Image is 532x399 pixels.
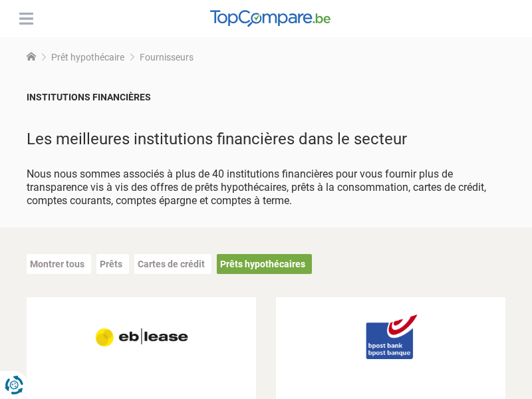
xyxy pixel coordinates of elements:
a: Prêts [100,259,122,269]
a: Prêt hypothécaire [51,52,124,63]
a: Prêts hypothécaires [220,259,305,269]
img: TopCompare [210,10,331,27]
img: eb-lease [95,314,188,360]
a: Home [27,52,36,63]
div: INSTITUTIONS FINANCIÈRES [27,90,505,104]
h1: Les meilleures institutions financières dans le secteur [27,130,505,148]
img: bpost bank [344,314,438,360]
div: Nous nous sommes associés à plus de 40 institutions financières pour vous fournir plus de transpa... [27,154,505,207]
button: Menu [16,9,36,29]
a: Montrer tous [30,259,84,269]
span: Fournisseurs [140,52,194,63]
a: Cartes de crédit [138,259,205,269]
